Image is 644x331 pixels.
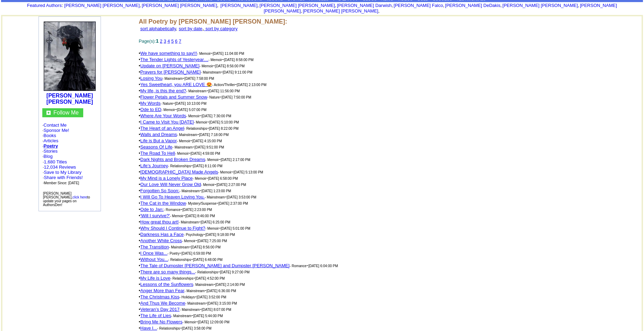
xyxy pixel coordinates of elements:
[205,233,235,237] font: [DATE] 9:18:00 PM
[139,113,186,118] font: •
[140,244,169,249] a: The Transition
[140,26,177,31] font: ,
[140,201,186,206] a: The Cat in the Window
[215,64,244,68] font: [DATE] 8:56:00 PM
[139,275,170,281] font: •
[303,8,378,14] a: [PERSON_NAME] [PERSON_NAME]
[191,245,221,249] font: [DATE] 8:56:00 PM
[44,154,53,159] a: Blog
[193,177,206,180] font: - Memoir
[139,244,169,249] font: •
[140,238,182,243] a: Another White Cross
[201,70,221,74] font: - Mainstream
[140,82,212,87] a: Yes Sweetheart, you ARE LOVE 😍
[140,282,193,287] a: Lessons of the Sunflowers
[157,326,180,330] font: - Relationships
[193,164,222,168] font: [DATE] 8:11:00 PM
[140,169,218,175] a: [DEMOGRAPHIC_DATA] Made Angels
[140,94,207,100] a: Flower Petals and Summer Snow
[139,182,201,187] font: •
[156,38,158,44] font: 1
[221,227,250,230] font: [DATE] 5:01:00 PM
[140,288,184,293] a: Anger More than Fear
[213,52,244,56] font: [DATE] 11:04:00 PM
[290,264,307,268] font: - Romance
[140,163,168,168] a: Life’s Journey
[139,313,171,318] font: •
[197,52,211,56] font: - Memoir
[43,159,83,185] font: · ·
[140,251,168,256] a: I Once Was...
[43,192,90,207] font: [PERSON_NAME] [PERSON_NAME], to update your pages on AuthorsDen!
[140,26,176,31] a: sort alphabetically
[177,133,197,137] font: - Mainstream
[222,95,251,99] font: [DATE] 7:50:00 PM
[44,122,67,128] a: Contact Me
[140,263,290,268] a: The Tale of Dumpster [PERSON_NAME] and Dumpster [PERSON_NAME]
[197,295,226,299] font: [DATE] 3:52:00 PM
[140,313,171,318] a: The Life of Lies
[177,108,206,112] font: [DATE] 5:07:00 PM
[185,214,215,218] font: [DATE] 8:46:00 PM
[139,226,205,231] font: •
[44,164,76,170] a: 12,034 Reviews
[181,252,211,255] font: [DATE] 6:59:00 PM
[140,126,184,131] a: The Heart of an Angel
[212,83,235,87] font: - Action/Thriller
[140,188,180,193] a: Forgotten So Soon:
[140,325,157,331] a: Have I...
[140,51,197,56] a: We have something to say!!!
[64,3,617,14] font: , , , , , , , , , ,
[168,39,170,44] a: 4
[27,3,62,8] a: Featured Authors
[44,170,81,175] a: Save to My Library
[193,314,223,318] font: [DATE] 5:44:00 PM
[170,214,183,218] font: - Memoir
[194,120,207,124] font: - Memoir
[218,202,248,205] font: [DATE] 2:37:00 PM
[140,144,173,150] a: Seasons Of Life
[140,157,205,162] a: Dark Nights and Broken Dreams
[259,3,335,8] a: [PERSON_NAME] [PERSON_NAME]
[140,219,179,224] a: How great thou art!
[206,289,236,293] font: [DATE] 6:36:00 PM
[201,183,214,187] font: - Memoir
[139,132,177,137] font: •
[201,220,230,224] font: [DATE] 6:25:00 PM
[205,26,238,31] font: sort by category
[139,63,199,68] font: •
[444,4,445,8] font: i
[198,320,230,324] font: [DATE] 12:09:00 PM
[195,277,225,280] font: [DATE] 4:52:00 PM
[42,122,97,186] font: · · · · · · ·
[140,138,177,143] a: Life is But a Vapor
[139,251,168,256] font: •
[140,63,200,68] a: Update on [PERSON_NAME]
[208,89,240,93] font: [DATE] 11:56:00 PM
[195,145,224,149] font: [DATE] 9:51:00 PM
[139,144,172,150] font: •
[140,226,205,231] a: Why Should I Continue to Fight?
[64,3,139,8] a: [PERSON_NAME] [PERSON_NAME]
[139,194,205,200] font: •
[184,233,204,237] font: - Psychology
[139,238,182,243] font: •
[139,119,194,125] font: •
[184,77,214,80] font: [DATE] 7:58:00 PM
[379,9,380,13] font: i
[139,213,170,218] font: •
[139,288,184,293] font: •
[140,319,182,324] a: Bring Me No Flowers
[171,39,174,44] a: 5
[197,239,227,243] font: [DATE] 7:25:00 PM
[44,143,58,148] a: Poetry
[207,302,237,305] font: [DATE] 3:15:00 PM
[180,308,200,312] font: - Mainstream
[204,25,238,31] a: sort by category
[168,258,191,262] font: - Relationships
[184,289,205,293] font: - Mainstream
[185,302,205,305] font: - Mainstream
[220,270,249,274] font: [DATE] 9:27:00 PM
[140,182,201,187] a: Our Love Will Never Grow Old
[139,138,177,143] font: •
